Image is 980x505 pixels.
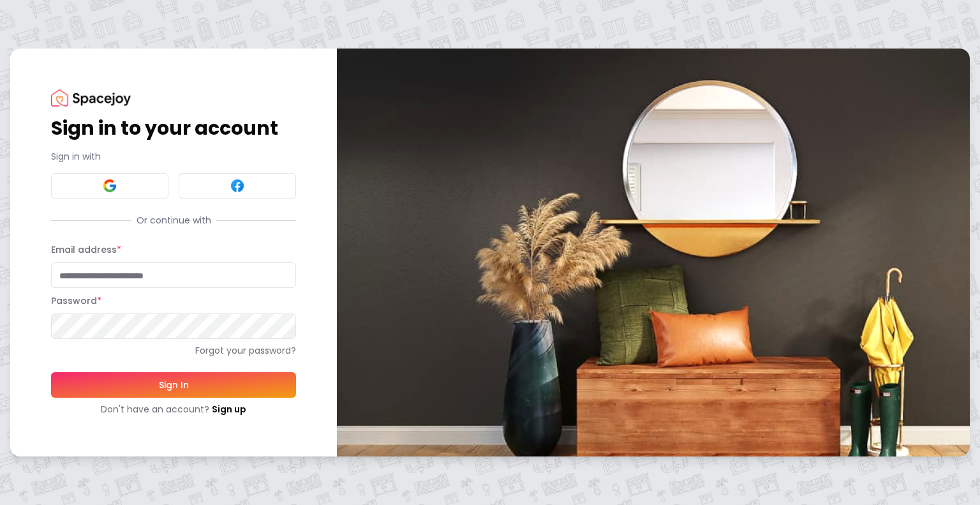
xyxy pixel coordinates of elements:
img: Google signin [102,178,117,193]
button: Sign In [51,372,296,398]
a: Forgot your password? [51,344,296,357]
a: Sign up [212,403,246,416]
label: Password [51,294,101,307]
span: Or continue with [131,214,216,227]
img: Facebook signin [230,178,245,193]
label: Email address [51,243,121,256]
img: Spacejoy Logo [51,89,131,107]
img: banner [337,49,970,456]
div: Don't have an account? [51,403,296,416]
p: Sign in with [51,150,296,163]
h1: Sign in to your account [51,117,296,140]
